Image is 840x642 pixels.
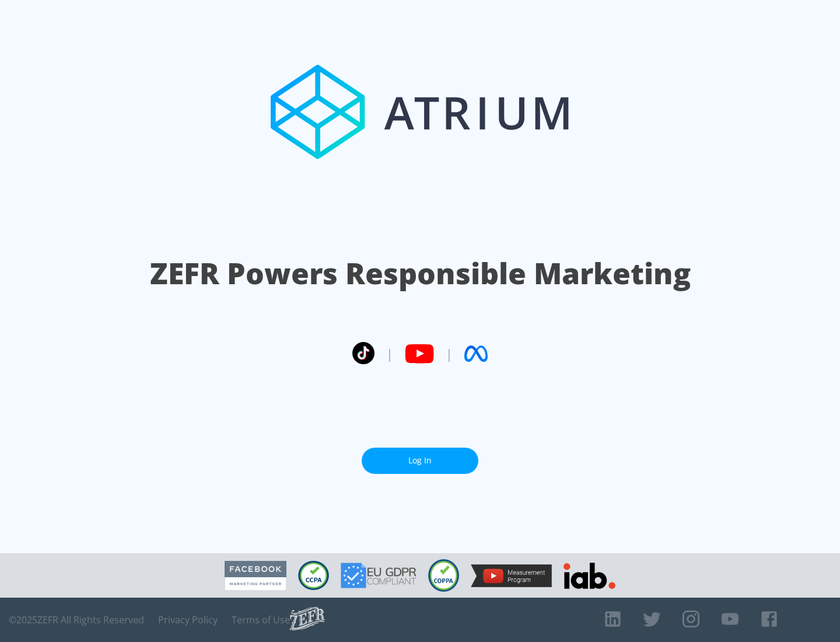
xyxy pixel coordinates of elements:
a: Privacy Policy [158,614,218,626]
img: YouTube Measurement Program [471,564,552,587]
img: IAB [563,563,615,589]
img: Facebook Marketing Partner [225,561,286,591]
a: Log In [362,448,478,474]
a: Terms of Use [232,614,290,626]
span: | [446,345,453,362]
span: © 2025 ZEFR All Rights Reserved [9,614,144,626]
img: CCPA Compliant [298,561,329,590]
img: COPPA Compliant [428,559,459,592]
span: | [386,345,393,362]
img: GDPR Compliant [341,563,416,588]
h1: ZEFR Powers Responsible Marketing [150,253,691,294]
